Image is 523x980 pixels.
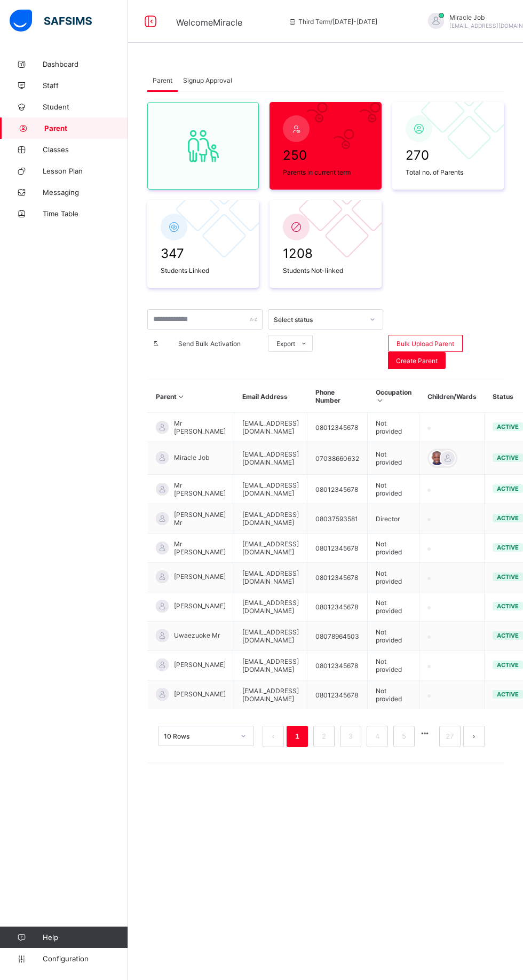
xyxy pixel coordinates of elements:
[43,60,128,68] span: Dashboard
[177,393,186,401] i: Sort in Ascending Order
[368,380,419,413] th: Occupation
[368,563,419,592] td: Not provided
[372,730,382,743] a: 4
[176,17,242,28] span: Welcome Miracle
[406,168,490,176] span: Total no. of Parents
[463,726,485,747] button: next page
[153,76,172,84] span: Parent
[307,622,368,651] td: 08078964503
[399,730,409,743] a: 5
[288,18,377,26] span: session/term information
[307,534,368,563] td: 08012345678
[307,592,368,622] td: 08012345678
[417,726,432,741] li: 向后 5 页
[174,419,226,435] span: Mr [PERSON_NAME]
[43,167,128,175] span: Lesson Plan
[307,680,368,710] td: 08012345678
[368,475,419,504] td: Not provided
[234,622,307,651] td: [EMAIL_ADDRESS][DOMAIN_NAME]
[307,475,368,504] td: 08012345678
[174,661,226,669] span: [PERSON_NAME]
[274,316,363,324] div: Select status
[234,651,307,680] td: [EMAIL_ADDRESS][DOMAIN_NAME]
[376,396,385,404] i: Sort in Ascending Order
[234,475,307,504] td: [EMAIL_ADDRESS][DOMAIN_NAME]
[234,380,307,413] th: Email Address
[234,592,307,622] td: [EMAIL_ADDRESS][DOMAIN_NAME]
[396,357,438,365] span: Create Parent
[307,504,368,534] td: 08037593581
[174,690,226,698] span: [PERSON_NAME]
[283,246,368,261] span: 1208
[234,504,307,534] td: [EMAIL_ADDRESS][DOMAIN_NAME]
[43,145,128,154] span: Classes
[174,511,226,527] span: [PERSON_NAME] Mr
[161,246,245,261] span: 347
[234,442,307,475] td: [EMAIL_ADDRESS][DOMAIN_NAME]
[43,933,128,942] span: Help
[368,413,419,442] td: Not provided
[497,573,519,581] span: active
[368,534,419,563] td: Not provided
[174,481,226,497] span: Mr [PERSON_NAME]
[283,147,368,163] span: 250
[307,651,368,680] td: 08012345678
[263,726,284,747] button: prev page
[292,730,302,743] a: 1
[174,631,220,639] span: Uwaezuoke Mr
[174,573,226,581] span: [PERSON_NAME]
[43,209,128,218] span: Time Table
[43,954,128,963] span: Configuration
[234,563,307,592] td: [EMAIL_ADDRESS][DOMAIN_NAME]
[497,691,519,698] span: active
[283,266,368,275] span: Students Not-linked
[43,81,128,90] span: Staff
[234,413,307,442] td: [EMAIL_ADDRESS][DOMAIN_NAME]
[497,423,519,430] span: active
[367,726,388,747] li: 4
[368,504,419,534] td: Director
[345,730,355,743] a: 3
[497,602,519,610] span: active
[234,534,307,563] td: [EMAIL_ADDRESS][DOMAIN_NAME]
[340,726,361,747] li: 3
[497,661,519,669] span: active
[10,10,92,32] img: safsims
[263,726,284,747] li: 上一页
[43,103,128,111] span: Student
[161,266,245,275] span: Students Linked
[164,732,234,740] div: 10 Rows
[497,485,519,492] span: active
[44,124,128,132] span: Parent
[393,726,415,747] li: 5
[307,563,368,592] td: 08012345678
[463,726,485,747] li: 下一页
[368,442,419,475] td: Not provided
[307,442,368,475] td: 07038660632
[183,76,232,84] span: Signup Approval
[368,651,419,680] td: Not provided
[368,592,419,622] td: Not provided
[319,730,329,743] a: 2
[174,540,226,556] span: Mr [PERSON_NAME]
[368,680,419,710] td: Not provided
[497,544,519,551] span: active
[439,726,461,747] li: 27
[174,453,209,461] span: Miracle Job
[313,726,335,747] li: 2
[276,340,295,348] span: Export
[368,622,419,651] td: Not provided
[287,726,308,747] li: 1
[307,413,368,442] td: 08012345678
[174,602,226,610] span: [PERSON_NAME]
[148,380,234,413] th: Parent
[164,340,255,348] span: Send Bulk Activation
[43,188,128,197] span: Messaging
[406,147,490,163] span: 270
[497,514,519,522] span: active
[234,680,307,710] td: [EMAIL_ADDRESS][DOMAIN_NAME]
[443,730,457,743] a: 27
[419,380,485,413] th: Children/Wards
[497,632,519,639] span: active
[307,380,368,413] th: Phone Number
